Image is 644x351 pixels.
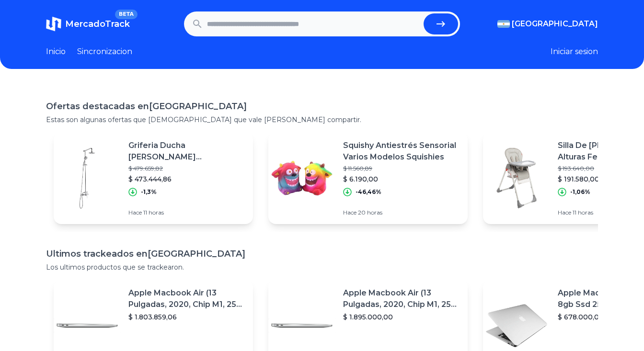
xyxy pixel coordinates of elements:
p: $ 1.803.859,06 [128,312,245,322]
h1: Ultimos trackeados en [GEOGRAPHIC_DATA] [46,247,598,260]
img: MercadoTrack [46,16,61,32]
a: Featured imageSquishy Antiestrés Sensorial Varios Modelos Squishies$ 11.560,89$ 6.190,00-46,46%Ha... [268,132,468,224]
span: BETA [115,10,138,19]
p: Apple Macbook Air (13 Pulgadas, 2020, Chip M1, 256 Gb De Ssd, 8 Gb De Ram) - Plata [343,287,460,310]
p: Apple Macbook Air (13 Pulgadas, 2020, Chip M1, 256 Gb De Ssd, 8 Gb De Ram) - Plata [128,287,245,310]
p: Hace 11 horas [128,209,245,216]
a: MercadoTrackBETA [46,16,130,32]
p: Griferia Ducha [PERSON_NAME] Monocomando Exterior 312/b5 [128,140,245,163]
button: [GEOGRAPHIC_DATA] [497,18,598,30]
p: -1,3% [141,188,157,196]
button: Iniciar sesion [551,46,598,57]
span: MercadoTrack [65,19,130,29]
a: Inicio [46,46,66,57]
p: -46,46% [356,188,381,196]
p: Hace 20 horas [343,209,460,216]
p: $ 11.560,89 [343,165,460,172]
span: [GEOGRAPHIC_DATA] [512,18,598,30]
img: Argentina [497,20,510,28]
p: Estas son algunas ofertas que [DEMOGRAPHIC_DATA] que vale [PERSON_NAME] compartir. [46,115,598,125]
p: $ 479.659,82 [128,165,245,172]
a: Featured imageGriferia Ducha [PERSON_NAME] Monocomando Exterior 312/b5$ 479.659,82$ 473.444,86-1,... [54,132,253,224]
p: Los ultimos productos que se trackearon. [46,262,598,272]
img: Featured image [268,145,335,212]
h1: Ofertas destacadas en [GEOGRAPHIC_DATA] [46,100,598,113]
img: Featured image [483,145,550,212]
p: $ 1.895.000,00 [343,312,460,322]
img: Featured image [54,145,121,212]
p: $ 6.190,00 [343,174,460,184]
a: Sincronizacion [77,46,132,57]
p: -1,06% [570,188,590,196]
p: Squishy Antiestrés Sensorial Varios Modelos Squishies [343,140,460,163]
p: $ 473.444,86 [128,174,245,184]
